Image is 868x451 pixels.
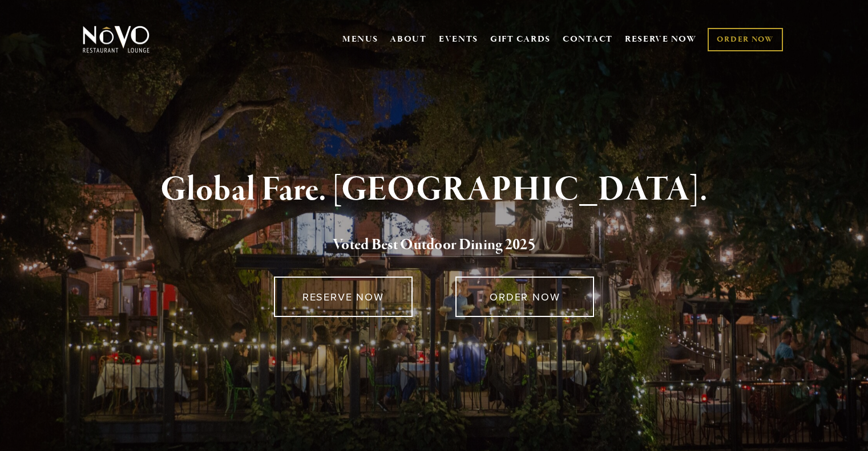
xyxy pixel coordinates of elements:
[455,277,594,317] a: ORDER NOW
[160,168,708,212] strong: Global Fare. [GEOGRAPHIC_DATA].
[563,29,613,50] a: CONTACT
[274,277,413,317] a: RESERVE NOW
[342,34,378,45] a: MENUS
[80,25,152,54] img: Novo Restaurant &amp; Lounge
[102,233,767,257] h2: 5
[490,29,551,50] a: GIFT CARDS
[390,34,427,45] a: ABOUT
[625,29,697,50] a: RESERVE NOW
[708,28,782,51] a: ORDER NOW
[333,235,528,257] a: Voted Best Outdoor Dining 202
[439,34,478,45] a: EVENTS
